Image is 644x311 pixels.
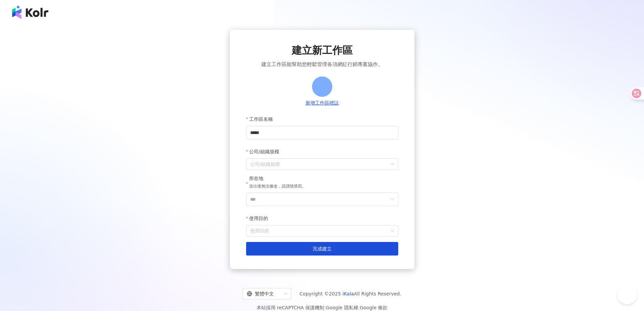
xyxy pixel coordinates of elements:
span: Copyright © 2025 All Rights Reserved. [300,290,401,298]
a: Google 隱私權 [326,305,358,310]
span: 完成建立 [313,246,332,251]
span: | [324,305,326,310]
a: Google 條款 [360,305,387,310]
input: 工作區名稱 [246,126,398,139]
span: 建立工作區能幫助您輕鬆管理各項網紅行銷專案協作。 [261,60,383,68]
label: 使用目的 [246,212,273,225]
div: 繁體中文 [247,288,281,299]
iframe: Help Scout Beacon - Open [617,284,637,304]
span: | [358,305,360,310]
button: 新增工作區標誌 [304,99,341,107]
p: 送出後無法修改，請謹慎填寫。 [249,183,306,190]
span: 建立新工作區 [292,43,353,58]
button: 完成建立 [246,242,398,256]
label: 公司/組織規模 [246,145,284,158]
a: iKala [342,291,354,296]
div: 所在地 [249,175,306,182]
label: 工作區名稱 [246,112,278,126]
span: down [390,197,394,201]
img: logo [12,5,48,19]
